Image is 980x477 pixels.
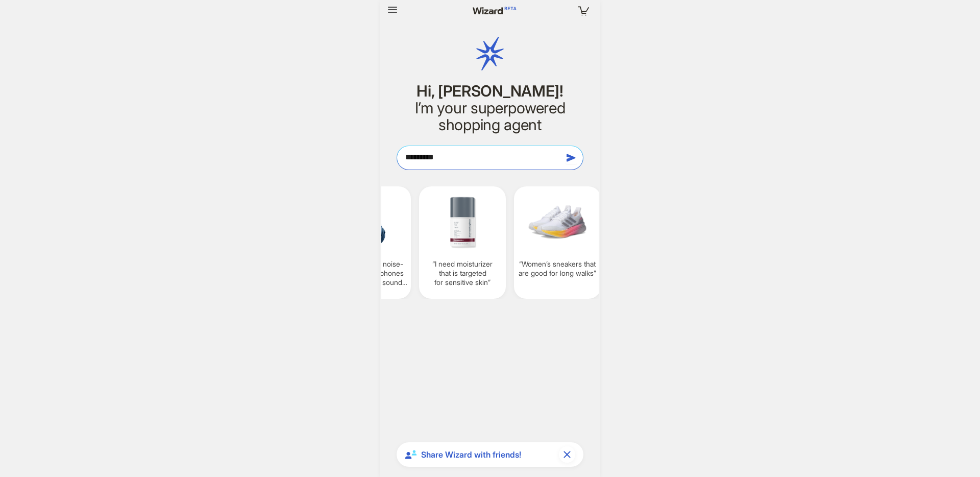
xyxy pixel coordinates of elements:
[518,193,597,251] img: Women's%20sneakers%20that%20are%20good%20for%20long%20walks-b9091598.png
[397,100,583,133] h2: I’m your superpowered shopping agent
[419,186,506,299] div: I need moisturizer that is targeted for sensitive skin
[397,83,583,100] h1: Hi, [PERSON_NAME]!
[514,186,601,299] div: Women’s sneakers that are good for long walks
[423,259,502,288] q: I need moisturizer that is targeted for sensitive skin
[421,449,555,460] span: Share Wizard with friends!
[423,193,502,251] img: I%20need%20moisturizer%20that%20is%20targeted%20for%20sensitive%20skin-81681324.png
[518,259,597,278] q: Women’s sneakers that are good for long walks
[397,442,583,467] div: Share Wizard with friends!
